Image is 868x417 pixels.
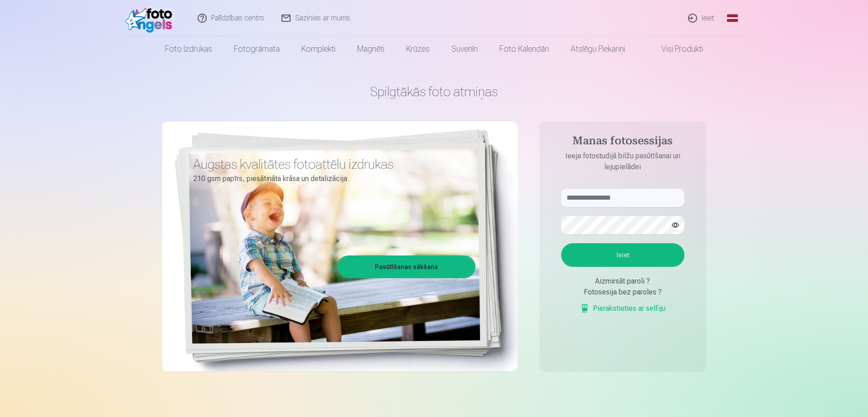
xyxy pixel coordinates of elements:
[125,4,177,33] img: /fa1
[580,303,665,314] a: Pierakstieties ar selfiju
[154,36,223,62] a: Foto izdrukas
[636,36,714,62] a: Visi produkti
[560,36,636,62] a: Atslēgu piekariņi
[552,151,693,172] p: Ieeja fotostudijā bilžu pasūtīšanai un lejupielādei
[561,276,684,287] div: Aizmirsāt paroli ?
[223,36,291,62] a: Fotogrāmata
[193,172,469,185] p: 210 gsm papīrs, piesātināta krāsa un detalizācija
[441,36,489,62] a: Suvenīri
[552,134,693,151] h4: Manas fotosessijas
[339,257,474,277] a: Pasūtīšanas sākšana
[561,243,684,267] button: Ieiet
[193,156,469,172] h3: Augstas kvalitātes fotoattēlu izdrukas
[346,36,395,62] a: Magnēti
[489,36,560,62] a: Foto kalendāri
[291,36,346,62] a: Komplekti
[162,83,706,100] h1: Spilgtākās foto atmiņas
[395,36,441,62] a: Krūzes
[561,287,684,298] div: Fotosesija bez paroles ?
